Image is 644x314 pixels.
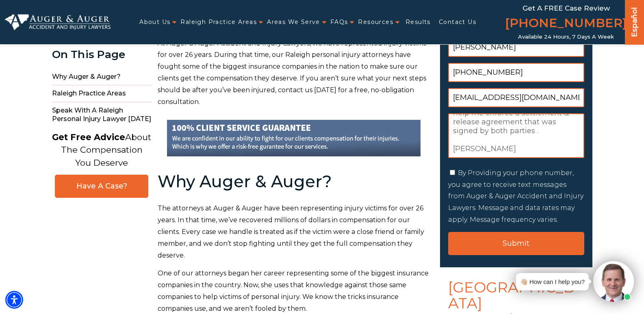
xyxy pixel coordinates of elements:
[139,14,170,30] a: About Us
[5,14,111,30] img: Auger & Auger Accident and Injury Lawyers Logo
[358,14,393,30] a: Resources
[158,269,429,312] span: One of our attorneys began her career representing some of the biggest insurance companies in the...
[55,175,148,198] a: Have A Case?
[52,69,152,86] span: Why Auger & Auger?
[180,14,257,30] a: Raleigh Practice Areas
[405,14,431,30] a: Results
[518,34,614,40] span: Available 24 Hours, 7 Days a Week
[439,14,476,30] a: Contact Us
[523,4,610,12] span: Get a FREE Case Review
[593,261,634,302] img: Intaker widget Avatar
[448,88,584,107] input: Email
[52,85,152,102] span: Raleigh Practice Areas
[505,14,627,34] a: [PHONE_NUMBER]
[448,169,583,223] label: By Providing your phone number, you agree to receive text messages from Auger & Auger Accident an...
[52,49,152,61] div: On This Page
[158,38,430,108] p: At Auger & Auger Accident and Injury Lawyers, we have represented injury victims for over 26 year...
[167,120,421,156] img: guarantee-banner
[448,38,584,57] input: Name
[5,291,23,309] div: Accessibility Menu
[52,132,125,142] strong: Get Free Advice
[158,173,430,191] h2: Why Auger & Auger?
[52,102,152,128] span: Speak with a Raleigh Personal Injury Lawyer [DATE]
[158,204,424,259] span: The attorneys at Auger & Auger have been representing injury victims for over 26 years. In that t...
[330,14,348,30] a: FAQs
[448,232,584,255] input: Submit
[267,14,320,30] a: Areas We Serve
[448,63,584,82] input: Phone Number
[52,131,151,169] p: About The Compensation You Deserve
[520,276,585,287] div: 👋🏼 How can I help you?
[63,182,140,191] span: Have A Case?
